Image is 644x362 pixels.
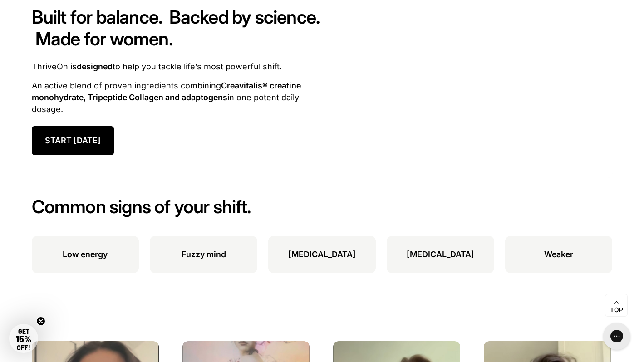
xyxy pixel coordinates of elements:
p: Low energy [63,249,108,260]
span: 15% [16,333,31,344]
div: GET15% OFF!Close teaser [9,324,38,353]
iframe: Gorgias live chat messenger [599,319,635,353]
h2: Built for balance. Backed by science. Made for women. [32,6,322,50]
span: GET [16,328,31,344]
p: [MEDICAL_DATA] [407,249,474,260]
button: Close teaser [36,317,45,326]
p: ThriveOn is to help you tackle life’s most powerful shift. [32,61,322,73]
span: OFF! [17,344,30,352]
p: An active blend of proven ingredients combining in one potent daily dosage. [32,80,322,115]
span: Top [610,306,623,314]
strong: Creavitalis® creatine monohydrate, Tripeptide Collagen and adaptogens [32,81,301,102]
p: [MEDICAL_DATA] [288,249,356,260]
p: Weaker [544,249,573,260]
p: Fuzzy mind [182,249,226,260]
a: START [DATE] [32,126,114,155]
h2: Common signs of your shift. [32,196,613,218]
strong: designed [77,62,113,71]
